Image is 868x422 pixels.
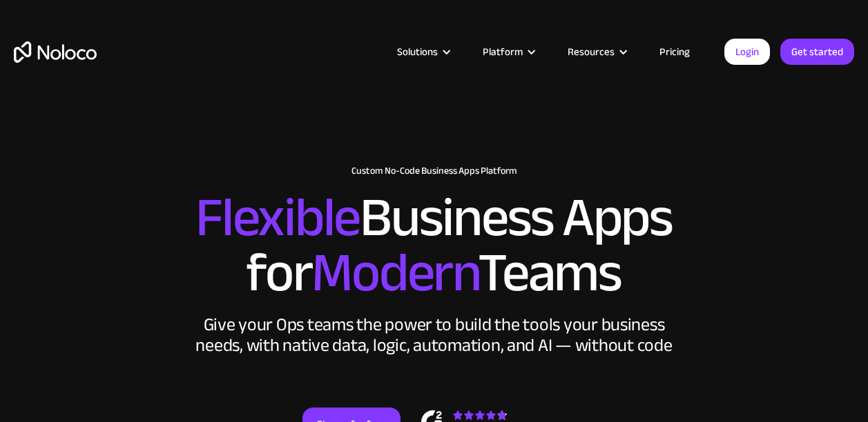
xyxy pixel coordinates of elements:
a: Login [724,39,770,65]
h1: Custom No-Code Business Apps Platform [14,165,854,177]
div: Solutions [380,43,465,61]
h2: Business Apps for Teams [14,190,854,301]
span: Flexible [195,166,360,269]
a: home [14,41,97,63]
div: Solutions [397,43,438,61]
div: Give your Ops teams the power to build the tools your business needs, with native data, logic, au... [193,314,676,356]
span: Modern [311,221,478,324]
a: Pricing [642,43,707,61]
div: Resources [568,43,615,61]
div: Resources [550,43,642,61]
div: Platform [483,43,523,61]
div: Platform [465,43,550,61]
a: Get started [780,39,854,65]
